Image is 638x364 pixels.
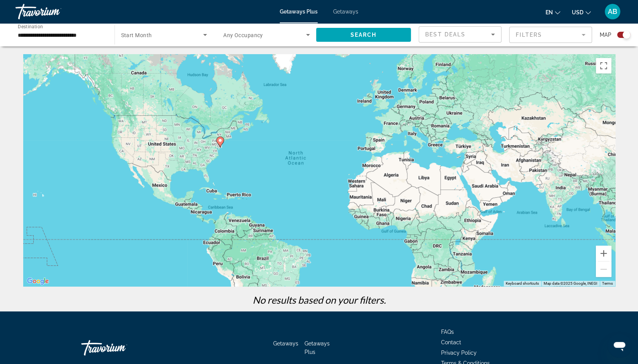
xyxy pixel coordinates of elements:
button: Zoom in [596,246,611,261]
span: Start Month [121,32,152,38]
button: Zoom out [596,261,611,277]
a: Terms (opens in new tab) [602,281,613,285]
img: Google [25,276,51,286]
button: Search [316,28,411,42]
span: AB [608,8,617,15]
a: FAQs [441,329,454,335]
button: Change language [546,7,560,18]
span: USD [572,9,583,15]
a: Open this area in Google Maps (opens a new window) [25,276,51,286]
a: Getaways [333,9,358,15]
span: en [546,9,553,15]
button: Keyboard shortcuts [506,281,539,286]
button: Change currency [572,7,591,18]
span: Best Deals [425,31,465,38]
a: Travorium [15,2,93,22]
a: Privacy Policy [441,350,477,356]
iframe: Button to launch messaging window [607,333,632,358]
mat-select: Sort by [425,30,495,39]
p: No results based on your filters. [19,294,619,306]
span: Map data ©2025 Google, INEGI [544,281,597,285]
button: User Menu [602,3,623,20]
button: Filter [509,26,592,43]
span: Search [350,32,376,38]
a: Getaways Plus [280,9,318,15]
a: Getaways [273,340,298,347]
a: Travorium [81,336,159,359]
a: Getaways Plus [304,340,330,355]
a: Contact [441,339,461,345]
button: Toggle fullscreen view [596,58,611,73]
span: Any Occupancy [223,32,263,38]
span: Destination [18,24,43,29]
span: Map [600,29,611,40]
